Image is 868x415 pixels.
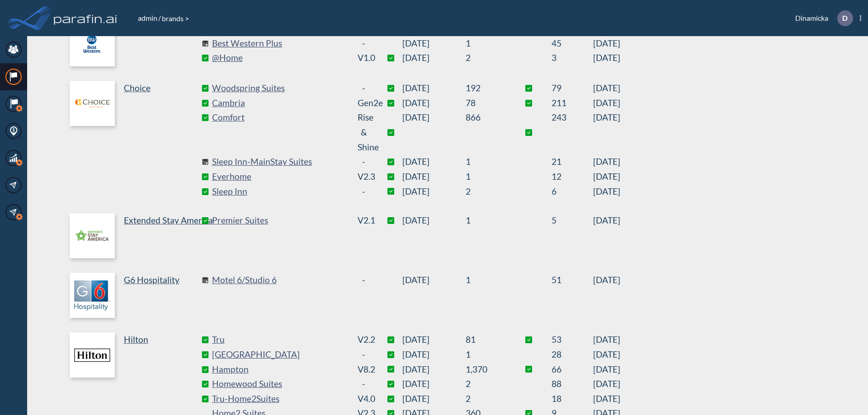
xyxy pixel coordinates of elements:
span: [DATE] [593,51,620,65]
p: Hilton [124,332,148,347]
div: - [358,154,370,169]
span: [DATE] [402,362,466,377]
img: logo [70,332,115,378]
sapn: 2 [466,377,506,392]
a: Everhome [212,169,348,184]
div: - [358,81,370,96]
sapn: 2 [466,51,506,65]
div: - [358,347,370,362]
span: [DATE] [402,392,466,406]
a: Hampton [212,362,348,377]
sapn: 3 [552,51,593,65]
sapn: 192 [466,81,506,96]
sapn: 2 [466,184,506,199]
sapn: 1 [466,169,506,184]
sapn: 1 [466,213,506,228]
img: logo [70,273,115,318]
span: [DATE] [402,213,466,228]
div: - [358,377,370,392]
a: admin [137,14,158,22]
sapn: 45 [552,36,593,51]
a: Best Western Plus [212,36,348,51]
a: Homewood Suites [212,377,348,392]
a: Extended Stay America [70,213,205,258]
sapn: 18 [552,392,593,406]
img: comingSoon [202,277,208,284]
div: Gen2e [358,96,370,111]
span: [DATE] [402,110,466,154]
sapn: 1 [466,273,506,288]
span: [DATE] [402,154,466,169]
span: [DATE] [402,377,466,392]
span: [DATE] [593,273,620,288]
p: Extended Stay America [124,213,213,228]
span: [DATE] [402,36,466,51]
img: comingSoon [202,159,208,165]
a: Tru-Home2Suites [212,392,348,406]
a: Motel 6/Studio 6 [212,273,348,288]
span: [DATE] [593,347,620,362]
sapn: 12 [552,169,593,184]
div: - [358,184,370,199]
div: v2.3 [358,169,370,184]
div: Dinamicka [782,10,861,26]
span: [DATE] [402,273,466,288]
sapn: 78 [466,96,506,111]
a: [GEOGRAPHIC_DATA] [212,347,348,362]
span: [DATE] [593,332,620,347]
img: logo [52,9,119,27]
a: Cambria [212,96,348,111]
div: Rise & Shine [358,110,370,154]
img: logo [70,213,115,258]
div: v8.2 [358,362,370,377]
span: [DATE] [593,184,620,199]
li: / [137,13,161,23]
a: @Home [212,51,348,65]
span: [DATE] [402,96,466,111]
a: Comfort [212,110,348,154]
sapn: 88 [552,377,593,392]
div: - [358,273,370,288]
img: comingSoon [202,40,208,47]
sapn: 1 [466,154,506,169]
sapn: 21 [552,154,593,169]
a: Woodspring Suites [212,81,348,96]
sapn: 1 [466,347,506,362]
a: G6 Hospitality [70,273,205,318]
sapn: 2 [466,392,506,406]
a: Choice [70,81,205,199]
span: [DATE] [402,184,466,199]
span: brands > [161,14,190,23]
img: logo [70,81,115,126]
div: v2.1 [358,213,370,228]
span: [DATE] [593,96,620,111]
p: G6 Hospitality [124,273,179,288]
div: v4.0 [358,392,370,406]
a: Sleep Inn-MainStay Suites [212,154,348,169]
span: [DATE] [402,51,466,65]
span: [DATE] [593,154,620,169]
span: [DATE] [402,81,466,96]
sapn: 66 [552,362,593,377]
span: [DATE] [593,36,620,51]
sapn: 79 [552,81,593,96]
sapn: 866 [466,110,506,154]
div: v1.0 [358,51,370,65]
sapn: 211 [552,96,593,111]
span: [DATE] [593,362,620,377]
sapn: 243 [552,110,593,154]
span: [DATE] [593,169,620,184]
a: Sleep Inn [212,184,348,199]
sapn: 1 [466,36,506,51]
span: [DATE] [593,213,620,228]
p: D [842,14,848,22]
div: - [358,36,370,51]
a: Tru [212,332,348,347]
sapn: 81 [466,332,506,347]
sapn: 1,370 [466,362,506,377]
span: [DATE] [593,110,620,154]
a: Premier Suites [212,213,348,228]
span: [DATE] [593,81,620,96]
span: [DATE] [402,347,466,362]
p: Choice [124,81,151,96]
